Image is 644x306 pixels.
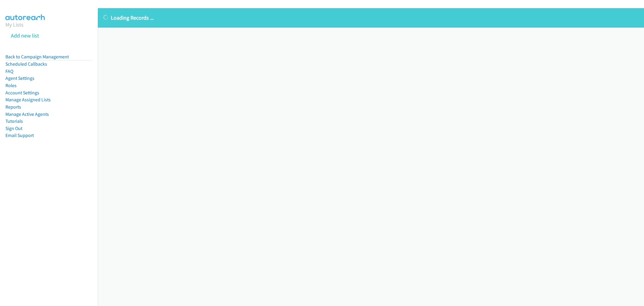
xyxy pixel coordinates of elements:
a: Roles [5,83,17,88]
a: Sign Out [5,125,22,131]
p: Loading Records ... [103,14,639,22]
a: Agent Settings [5,75,34,81]
a: Add new list [11,32,39,39]
a: My Lists [5,21,24,28]
a: Account Settings [5,90,39,96]
a: Manage Active Agents [5,111,49,117]
a: Reports [5,104,21,110]
a: Back to Campaign Management [5,54,69,60]
a: Manage Assigned Lists [5,97,51,103]
a: FAQ [5,68,13,74]
a: Tutorials [5,118,23,124]
a: Scheduled Callbacks [5,61,47,67]
a: Email Support [5,132,34,138]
